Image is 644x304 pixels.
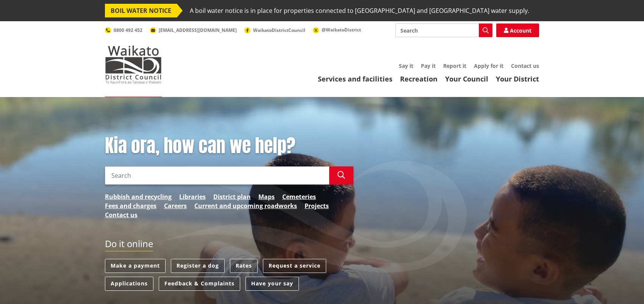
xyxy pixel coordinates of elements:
a: 0800 492 452 [105,27,142,33]
a: Contact us [511,62,539,69]
a: Your Council [445,74,488,83]
a: Cemeteries [282,192,316,201]
a: Feedback & Complaints [159,277,240,291]
a: Request a service [263,259,326,273]
a: Projects [305,201,329,210]
a: Have your say [245,277,299,291]
a: Rates [230,259,258,273]
span: 0800 492 452 [114,27,142,33]
a: Say it [399,62,413,69]
a: WaikatoDistrictCouncil [244,27,305,33]
a: Services and facilities [318,74,392,83]
a: Careers [164,201,187,210]
a: Account [496,24,539,37]
a: Applications [105,277,153,291]
span: WaikatoDistrictCouncil [253,27,305,33]
a: District plan [213,192,251,201]
h1: Kia ora, how can we help? [105,135,353,157]
a: Current and upcoming roadworks [194,201,297,210]
a: Contact us [105,210,138,219]
img: Waikato District Council - Te Kaunihera aa Takiwaa o Waikato [105,45,162,83]
input: Search input [105,166,329,185]
a: Register a dog [171,259,225,273]
a: Pay it [421,62,436,69]
a: Maps [258,192,275,201]
a: Report it [443,62,466,69]
a: Rubbish and recycling [105,192,172,201]
a: Apply for it [474,62,503,69]
a: [EMAIL_ADDRESS][DOMAIN_NAME] [150,27,237,33]
span: A boil water notice is in place for properties connected to [GEOGRAPHIC_DATA] and [GEOGRAPHIC_DAT... [190,4,529,17]
a: @WaikatoDistrict [313,27,361,33]
a: Libraries [179,192,206,201]
a: Make a payment [105,259,166,273]
span: [EMAIL_ADDRESS][DOMAIN_NAME] [159,27,237,33]
h2: Do it online [105,238,153,252]
a: Your District [496,74,539,83]
span: BOIL WATER NOTICE [105,4,177,17]
span: @WaikatoDistrict [322,27,361,33]
a: Recreation [400,74,438,83]
a: Fees and charges [105,201,156,210]
input: Search input [395,24,492,37]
